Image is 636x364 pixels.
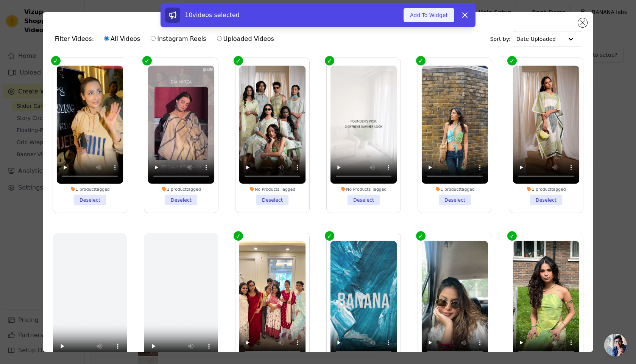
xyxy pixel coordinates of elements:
label: All Videos [104,34,140,44]
div: Filter Videos: [55,30,278,48]
div: Open chat [604,334,627,356]
div: 1 product tagged [57,187,123,192]
label: Uploaded Videos [217,34,274,44]
div: No Products Tagged [330,187,397,192]
div: 1 product tagged [422,187,488,192]
div: 1 product tagged [513,187,580,192]
button: Add To Widget [404,8,454,22]
div: No Products Tagged [239,187,306,192]
span: 10 videos selected [185,11,240,19]
div: 1 product tagged [148,187,215,192]
div: Sort by: [490,31,581,47]
label: Instagram Reels [150,34,206,44]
